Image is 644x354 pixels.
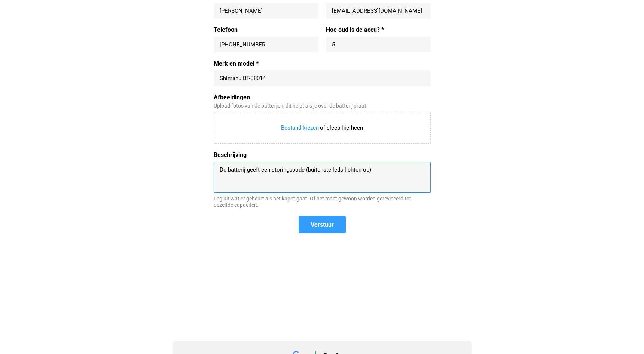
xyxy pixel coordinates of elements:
input: +31 647493275 [220,41,312,48]
div: Upload foto's van de batterijen, dit helpt als je over de batterij praat [214,103,431,109]
div: Leg uit wat er gebeurt als het kapot gaat. Of het moet gewoon worden gereviseerd tot dezelfde cap... [214,196,431,208]
span: Verstuur [311,221,334,229]
input: Merk en model * [220,75,425,82]
label: Telefoon [214,26,318,34]
input: Email * [332,7,425,15]
input: Naam * [220,7,312,15]
button: Verstuur [299,216,346,233]
label: Beschrijving [214,151,431,159]
label: Merk en model * [214,60,431,67]
textarea: De batterij geeft een storingscode (buitenste leds lichten op) [220,166,425,188]
label: Afbeeldingen [214,94,431,101]
label: Hoe oud is de accu? * [326,26,431,34]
